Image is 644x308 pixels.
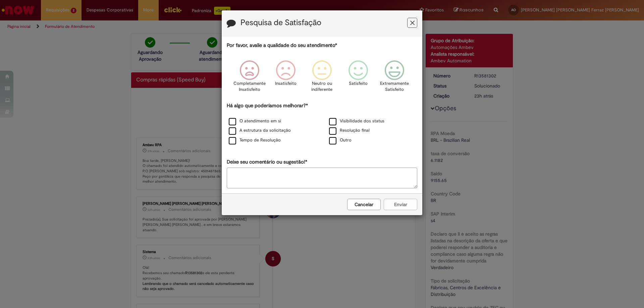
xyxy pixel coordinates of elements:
label: Tempo de Resolução [229,137,281,143]
p: Satisfeito [349,80,368,87]
div: Neutro ou indiferente [305,55,339,101]
div: Satisfeito [341,55,375,101]
p: Extremamente Satisfeito [380,80,409,93]
p: Completamente Insatisfeito [233,80,266,93]
label: Visibilidade dos status [329,118,384,124]
p: Neutro ou indiferente [310,80,334,93]
div: Há algo que poderíamos melhorar?* [227,102,417,145]
label: Pesquisa de Satisfação [240,18,321,27]
label: Por favor, avalie a qualidade do seu atendimento* [227,42,337,49]
label: A estrutura da solicitação [229,127,291,134]
label: Outro [329,137,352,143]
label: Resolução final [329,127,370,134]
button: Cancelar [347,199,381,210]
label: O atendimento em si [229,118,281,124]
label: Deixe seu comentário ou sugestão!* [227,159,307,166]
div: Extremamente Satisfeito [377,55,412,101]
p: Insatisfeito [275,80,297,87]
div: Completamente Insatisfeito [232,55,266,101]
div: Insatisfeito [269,55,303,101]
